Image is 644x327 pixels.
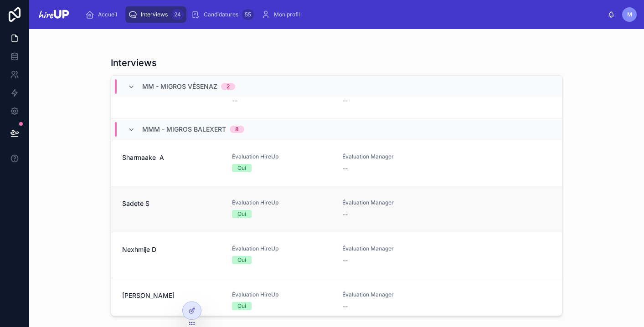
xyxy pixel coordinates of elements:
[232,199,331,206] span: Évaluation HireUp
[342,291,441,298] span: Évaluation Manager
[122,291,221,300] span: [PERSON_NAME]
[142,82,217,91] span: MM - Migros Vésenaz
[142,125,226,134] span: MMM - Migros Balexert
[274,11,300,18] span: Mon profil
[342,210,348,219] span: --
[111,56,157,69] h1: Interviews
[122,199,221,208] span: Sadete S
[342,302,348,311] span: --
[122,245,221,254] span: Nexhmije D
[98,11,117,18] span: Accueil
[171,9,184,20] div: 24
[342,256,348,265] span: --
[188,6,257,23] a: Candidatures55
[232,153,331,160] span: Évaluation HireUp
[342,199,441,206] span: Évaluation Manager
[125,6,186,23] a: Interviews24
[342,245,441,252] span: Évaluation Manager
[237,210,246,218] div: Oui
[111,186,562,232] a: Sadete SÉvaluation HireUpOuiÉvaluation Manager--
[227,83,230,90] div: 2
[232,96,237,105] span: --
[111,140,562,186] a: Sharmaake AÉvaluation HireUpOuiÉvaluation Manager--
[342,96,348,105] span: --
[36,7,71,22] img: App logo
[237,256,246,264] div: Oui
[627,11,632,18] span: M
[237,302,246,310] div: Oui
[78,5,608,25] div: scrollable content
[82,6,124,23] a: Accueil
[122,153,221,162] span: Sharmaake A
[342,164,348,173] span: --
[111,232,562,278] a: Nexhmije DÉvaluation HireUpOuiÉvaluation Manager--
[111,278,562,324] a: [PERSON_NAME]Évaluation HireUpOuiÉvaluation Manager--
[141,11,168,18] span: Interviews
[342,153,441,160] span: Évaluation Manager
[235,126,239,133] div: 8
[232,291,331,298] span: Évaluation HireUp
[232,245,331,252] span: Évaluation HireUp
[204,11,238,18] span: Candidatures
[237,164,246,172] div: Oui
[258,6,306,23] a: Mon profil
[242,9,254,20] div: 55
